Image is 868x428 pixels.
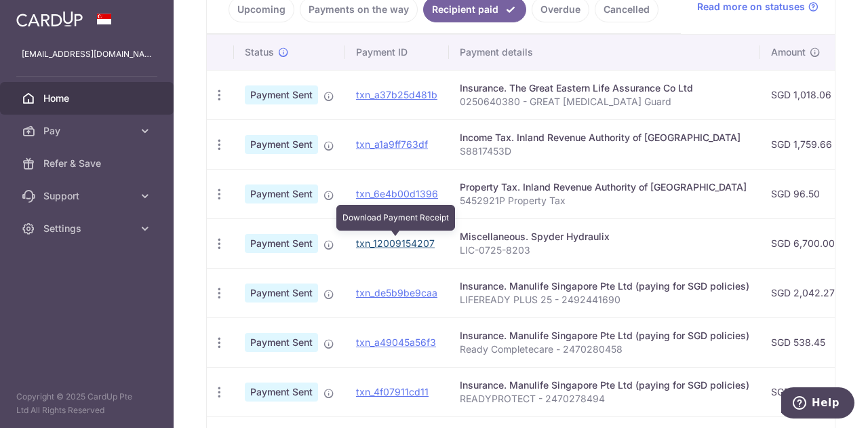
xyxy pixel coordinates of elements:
span: Amount [771,45,806,59]
p: S8817453D [460,144,749,158]
div: Insurance. The Great Eastern Life Assurance Co Ltd [460,81,749,95]
span: Settings [43,222,133,235]
div: Income Tax. Inland Revenue Authority of [GEOGRAPHIC_DATA] [460,131,749,144]
a: txn_a49045a56f3 [356,336,436,348]
td: SGD 158.00 [760,367,846,416]
span: Payment Sent [245,383,318,402]
span: Status [245,45,274,59]
a: txn_12009154207 [356,237,435,249]
th: Payment details [449,35,760,70]
td: SGD 96.50 [760,169,846,218]
td: SGD 2,042.27 [760,268,846,317]
td: SGD 1,018.06 [760,70,846,119]
a: txn_6e4b00d1396 [356,188,438,199]
td: SGD 1,759.66 [760,119,846,169]
p: Ready Completecare - 2470280458 [460,343,749,356]
div: Property Tax. Inland Revenue Authority of [GEOGRAPHIC_DATA] [460,180,749,194]
span: Payment Sent [245,234,318,253]
div: Insurance. Manulife Singapore Pte Ltd (paying for SGD policies) [460,329,749,343]
span: Payment Sent [245,135,318,154]
span: Pay [43,124,133,138]
p: [EMAIL_ADDRESS][DOMAIN_NAME] [22,47,152,61]
img: CardUp [16,11,83,27]
p: LIC-0725-8203 [460,244,749,257]
p: 0250640380 - GREAT [MEDICAL_DATA] Guard [460,95,749,109]
span: Payment Sent [245,333,318,352]
span: Support [43,189,133,203]
div: Download Payment Receipt [336,205,455,231]
span: Payment Sent [245,284,318,303]
span: Payment Sent [245,184,318,203]
td: SGD 6,700.00 [760,218,846,268]
span: Refer & Save [43,157,133,170]
a: txn_4f07911cd11 [356,386,429,397]
a: txn_a37b25d481b [356,89,437,100]
div: Insurance. Manulife Singapore Pte Ltd (paying for SGD policies) [460,279,749,293]
th: Payment ID [345,35,449,70]
span: Payment Sent [245,85,318,104]
a: txn_de5b9be9caa [356,287,437,298]
td: SGD 538.45 [760,317,846,367]
p: READYPROTECT - 2470278494 [460,392,749,406]
p: 5452921P Property Tax [460,194,749,208]
p: LIFEREADY PLUS 25 - 2492441690 [460,293,749,307]
div: Miscellaneous. Spyder Hydraulix [460,230,749,244]
span: Home [43,92,133,105]
a: txn_a1a9ff763df [356,138,428,150]
div: Insurance. Manulife Singapore Pte Ltd (paying for SGD policies) [460,378,749,392]
iframe: Opens a widget where you can find more information [781,387,854,421]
